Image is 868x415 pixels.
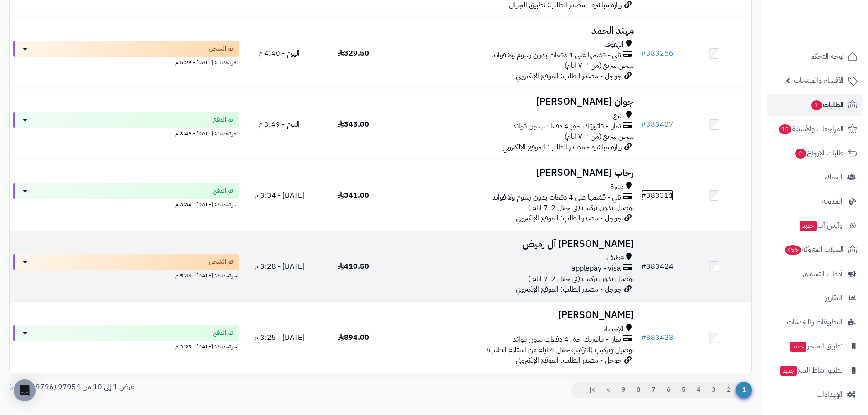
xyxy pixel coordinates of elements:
[13,199,239,209] div: اخر تحديث: [DATE] - 3:34 م
[806,25,859,44] img: logo-2.png
[795,149,806,159] span: 2
[810,50,844,63] span: لوحة التحكم
[641,332,673,343] a: #383423
[611,182,624,192] span: عنيزة
[641,261,646,272] span: #
[583,382,601,398] a: >|
[767,215,863,236] a: وآتس آبجديد
[787,316,842,328] span: التطبيقات والخدمات
[767,142,863,164] a: طلبات الإرجاع2
[338,332,369,343] span: 894.00
[767,166,863,188] a: العملاء
[779,364,842,377] span: تطبيق نقاط البيع
[394,97,634,107] h3: جوان [PERSON_NAME]
[810,98,844,111] span: الطلبات
[254,190,304,201] span: [DATE] - 3:34 م
[13,57,239,67] div: اخر تحديث: [DATE] - 5:29 م
[13,270,239,280] div: اخر تحديث: [DATE] - 5:44 م
[338,190,369,201] span: 341.00
[601,382,616,398] a: >
[778,123,844,135] span: المراجعات والأسئلة
[528,202,634,213] span: توصيل بدون تركيب (في خلال 2-7 ايام )
[641,48,646,59] span: #
[209,44,233,53] span: تم الشحن
[503,142,622,153] span: زيارة مباشرة - مصدر الطلب: الموقع الإلكتروني
[794,74,844,87] span: الأقسام والمنتجات
[825,171,842,184] span: العملاء
[767,94,863,116] a: الطلبات1
[604,40,624,50] span: الهفوف
[565,131,634,142] span: شحن سريع (من ٢-٧ ايام)
[565,60,634,71] span: شحن سريع (من ٢-٧ ايام)
[767,384,863,405] a: الإعدادات
[571,263,621,274] span: applepay - visa
[492,50,621,61] span: تابي - قسّمها على 4 دفعات بدون رسوم ولا فوائد
[258,119,300,130] span: اليوم - 3:49 م
[641,119,673,130] a: #383427
[767,311,863,333] a: التطبيقات والخدمات
[394,239,634,249] h3: [PERSON_NAME] آل رميض
[780,366,797,376] span: جديد
[646,382,661,398] a: 7
[767,359,863,381] a: تطبيق نقاط البيعجديد
[691,382,706,398] a: 4
[492,192,621,203] span: تابي - قسّمها على 4 دفعات بدون رسوم ولا فوائد
[789,340,842,353] span: تطبيق المتجر
[513,334,621,345] span: تمارا - فاتورتك حتى 4 دفعات بدون فوائد
[613,111,624,121] span: ينبع
[800,221,817,231] span: جديد
[641,48,673,59] a: #383256
[767,287,863,309] a: التقارير
[822,195,842,208] span: المدونة
[794,147,844,159] span: طلبات الإرجاع
[516,284,622,295] span: جوجل - مصدر الطلب: الموقع الإلكتروني
[394,310,634,320] h3: [PERSON_NAME]
[767,190,863,212] a: المدونة
[213,328,233,338] span: تم الدفع
[641,190,673,201] a: #383311
[784,243,844,256] span: السلات المتروكة
[641,190,646,201] span: #
[487,344,634,355] span: توصيل وتركيب (التركيب خلال 4 ايام من استلام الطلب)
[799,219,842,232] span: وآتس آب
[616,382,631,398] a: 9
[767,118,863,140] a: المراجعات والأسئلة10
[209,257,233,266] span: تم الشحن
[641,261,673,272] a: #383424
[803,267,842,280] span: أدوات التسويق
[2,382,380,392] div: عرض 1 إلى 10 من 97954 (9796 صفحات)
[394,26,634,36] h3: مهند الحمد
[811,100,822,110] span: 1
[213,115,233,124] span: تم الدفع
[721,382,736,398] a: 2
[254,332,304,343] span: [DATE] - 3:25 م
[641,119,646,130] span: #
[254,261,304,272] span: [DATE] - 3:28 م
[516,71,622,82] span: جوجل - مصدر الطلب: الموقع الإلكتروني
[767,46,863,67] a: لوحة التحكم
[213,186,233,195] span: تم الدفع
[338,119,369,130] span: 345.00
[338,261,369,272] span: 410.50
[528,273,634,284] span: توصيل بدون تركيب (في خلال 2-7 ايام )
[785,245,801,255] span: 455
[767,239,863,261] a: السلات المتروكة455
[606,253,624,263] span: قطيف
[631,382,646,398] a: 8
[767,335,863,357] a: تطبيق المتجرجديد
[825,292,842,304] span: التقارير
[338,48,369,59] span: 329.50
[516,355,622,366] span: جوجل - مصدر الطلب: الموقع الإلكتروني
[14,379,36,401] div: Open Intercom Messenger
[661,382,676,398] a: 6
[13,128,239,138] div: اخر تحديث: [DATE] - 3:49 م
[767,263,863,285] a: أدوات التسويق
[513,121,621,132] span: تمارا - فاتورتك حتى 4 دفعات بدون فوائد
[641,332,646,343] span: #
[706,382,721,398] a: 3
[790,342,806,352] span: جديد
[676,382,691,398] a: 5
[13,341,239,351] div: اخر تحديث: [DATE] - 3:25 م
[258,48,300,59] span: اليوم - 4:40 م
[603,324,624,334] span: الإحساء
